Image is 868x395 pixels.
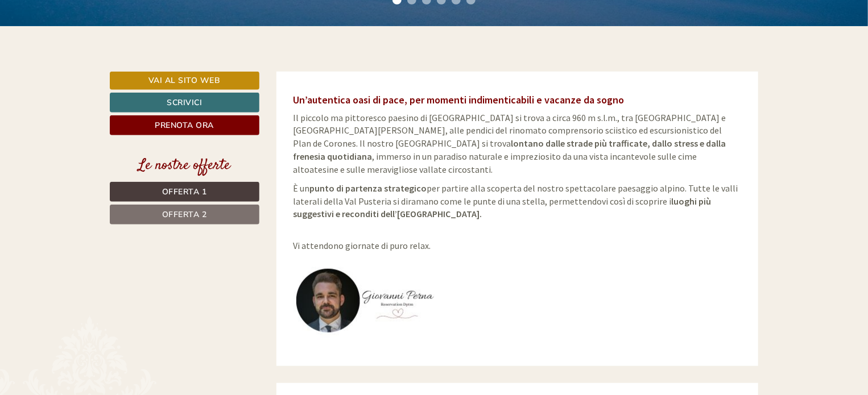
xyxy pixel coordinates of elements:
a: Prenota ora [110,115,259,135]
div: giovedì [201,9,247,28]
div: Buon giorno, come possiamo aiutarla? [9,31,173,65]
strong: luoghi più suggestivi e reconditi dell’[GEOGRAPHIC_DATA]. [294,196,712,220]
strong: punto di partenza strategico [310,182,427,194]
div: [GEOGRAPHIC_DATA] [17,33,167,42]
a: Vai al sito web [110,72,259,90]
span: Offerta 1 [162,186,207,197]
span: Offerta 2 [162,209,207,220]
span: Vi attendono giornate di puro relax. [294,227,431,251]
span: È un per partire alla scoperta del nostro spettacolare paesaggio alpino. Tutte le valli laterali ... [294,182,738,220]
a: Scrivici [110,93,259,113]
small: 22:46 [17,55,167,63]
button: Invia [390,300,449,319]
div: Le nostre offerte [110,155,259,176]
span: Un’autentica oasi di pace, per momenti indimenticabili e vacanze da sogno [294,93,625,106]
span: Il piccolo ma pittoresco paesino di [GEOGRAPHIC_DATA] si trova a circa 960 m s.l.m., tra [GEOGRAP... [294,112,726,175]
img: user-135.jpg [294,258,436,343]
